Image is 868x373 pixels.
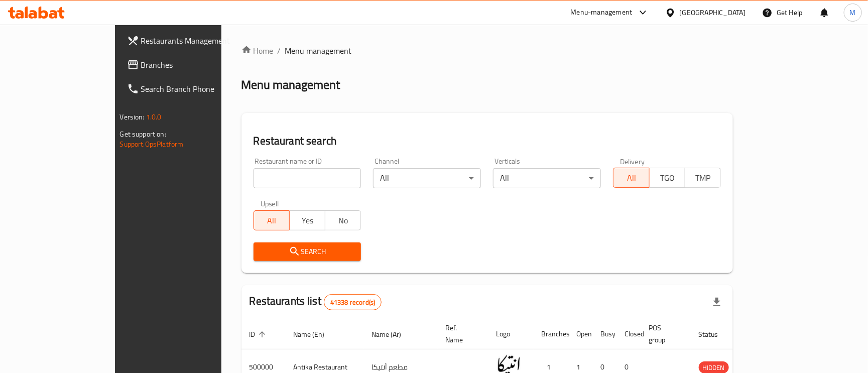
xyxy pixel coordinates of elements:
div: Total records count [324,294,382,310]
th: Open [569,319,593,349]
div: Menu-management [571,7,633,19]
span: All [617,171,645,185]
span: Get support on: [120,128,166,141]
h2: Restaurant search [254,134,721,149]
div: All [493,168,601,188]
a: Branches [119,53,260,77]
span: Restaurants Management [141,35,252,47]
span: Search [262,245,353,258]
button: No [325,210,361,230]
span: 41338 record(s) [324,298,381,307]
span: Status [699,328,731,340]
div: [GEOGRAPHIC_DATA] [680,7,746,18]
h2: Menu management [241,77,340,93]
span: Search Branch Phone [141,83,252,95]
a: Search Branch Phone [119,77,260,101]
span: TMP [689,171,717,185]
span: Yes [294,213,321,228]
button: Yes [289,210,325,230]
a: Restaurants Management [119,29,260,53]
span: ID [250,328,269,340]
span: TGO [654,171,681,185]
span: 1.0.0 [146,110,162,123]
div: Export file [705,290,729,314]
button: Search [254,242,361,261]
button: TGO [649,168,685,188]
button: All [613,168,649,188]
label: Upsell [261,200,279,207]
span: POS group [649,322,679,346]
span: Menu management [285,45,352,57]
button: All [254,210,290,230]
span: No [329,213,357,228]
th: Busy [593,319,617,349]
span: Ref. Name [446,322,476,346]
span: M [850,7,856,18]
th: Branches [534,319,569,349]
div: All [373,168,481,188]
span: Name (Ar) [372,328,415,340]
button: TMP [685,168,721,188]
span: Version: [120,110,145,123]
input: Search for restaurant name or ID.. [254,168,361,188]
li: / [278,45,281,57]
span: Name (En) [294,328,338,340]
span: All [258,213,286,228]
th: Closed [617,319,641,349]
th: Logo [488,319,534,349]
label: Delivery [620,158,645,165]
span: Branches [141,59,252,71]
h2: Restaurants list [250,294,382,310]
a: Support.OpsPlatform [120,138,184,151]
nav: breadcrumb [241,45,733,57]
